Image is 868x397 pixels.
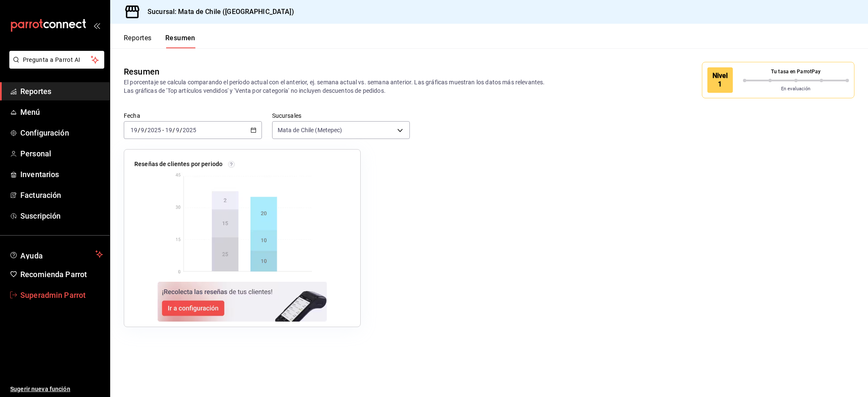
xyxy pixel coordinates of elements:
span: / [180,127,182,133]
button: Reportes [124,34,152,48]
input: -- [140,127,145,133]
span: Facturación [20,189,103,201]
button: open_drawer_menu [93,22,100,29]
span: Ayuda [20,249,92,259]
span: - [162,127,164,133]
span: Configuración [20,127,103,139]
label: Fecha [124,113,262,119]
input: -- [130,127,138,133]
div: Resumen [124,65,159,78]
span: Recomienda Parrot [20,269,103,280]
span: Inventarios [20,169,103,180]
label: Sucursales [272,113,410,119]
span: Superadmin Parrot [20,289,103,301]
a: Pregunta a Parrot AI [6,61,104,70]
span: Personal [20,148,103,159]
p: Tu tasa en ParrotPay [743,68,849,75]
h3: Sucursal: Mata de Chile ([GEOGRAPHIC_DATA]) [141,7,294,17]
div: Nivel 1 [707,67,733,93]
p: En evaluación [743,86,849,93]
button: Pregunta a Parrot AI [9,51,104,69]
span: Suscripción [20,210,103,222]
span: Mata de Chile (Metepec) [278,126,342,134]
span: / [145,127,147,133]
p: Reseñas de clientes por periodo [134,160,223,169]
input: -- [175,127,180,133]
span: Sugerir nueva función [10,385,103,394]
span: / [172,127,175,133]
span: Reportes [20,86,103,97]
span: / [138,127,140,133]
input: ---- [147,127,161,133]
input: -- [165,127,172,133]
span: Pregunta a Parrot AI [23,56,91,64]
p: El porcentaje se calcula comparando el período actual con el anterior, ej. semana actual vs. sema... [124,78,550,95]
div: navigation tabs [124,34,195,48]
span: Menú [20,106,103,118]
input: ---- [182,127,197,133]
button: Resumen [165,34,195,48]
